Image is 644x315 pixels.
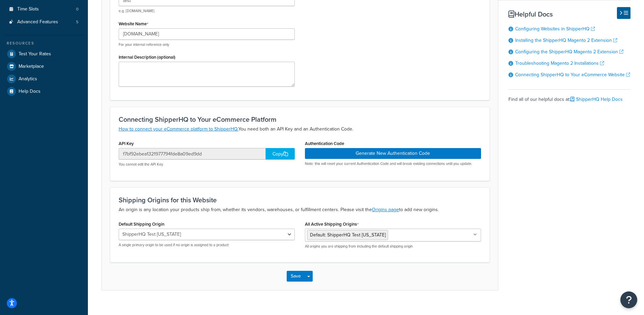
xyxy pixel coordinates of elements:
label: Website Name [119,21,148,27]
p: All origins you are shipping from including the default shipping origin [305,244,481,249]
span: Advanced Features [17,19,58,25]
div: Copy [266,148,295,160]
p: An origin is any location your products ship from, whether its vendors, warehouses, or fulfillmen... [119,206,481,214]
a: Advanced Features5 [5,16,83,28]
a: Configuring Websites in ShipperHQ [515,25,595,32]
p: e.g. [DOMAIN_NAME] [119,8,295,13]
a: Marketplace [5,60,83,73]
span: Marketplace [19,64,44,69]
p: A single primary origin to be used if no origin is assigned to a product [119,242,295,248]
div: Resources [5,40,83,46]
span: Analytics [19,76,37,82]
a: How to connect your eCommerce platform to ShipperHQ. [119,125,238,133]
p: For your internal reference only [119,42,295,47]
label: Internal Description (optional) [119,55,175,60]
span: Time Slots [17,6,39,12]
label: Default Shipping Origin [119,222,164,227]
a: Time Slots0 [5,3,83,16]
button: Hide Help Docs [617,7,630,19]
button: Save [287,271,305,282]
span: Test Your Rates [19,51,51,57]
button: Open Resource Center [620,291,637,308]
span: Default: ShipperHQ Test [US_STATE] [310,231,386,238]
p: You cannot edit the API Key [119,162,295,167]
a: Connecting ShipperHQ to Your eCommerce Website [515,71,630,78]
h3: Connecting ShipperHQ to Your eCommerce Platform [119,116,481,123]
div: Find all of our helpful docs at: [508,89,630,104]
span: 0 [76,6,78,12]
a: Origins page [372,206,399,213]
span: Help Docs [19,89,41,94]
label: Authentication Code [305,141,344,146]
p: Note: this will reset your current Authentication Code and will break existing connections until ... [305,161,481,166]
a: Analytics [5,73,83,85]
button: Generate New Authentication Code [305,148,481,159]
li: Advanced Features [5,16,83,28]
a: Test Your Rates [5,48,83,60]
a: Help Docs [5,85,83,97]
span: 5 [76,19,78,25]
p: You need both an API Key and an Authentication Code. [119,125,481,133]
a: Configuring the ShipperHQ Magento 2 Extension [515,48,623,55]
a: Troubleshooting Magento 2 Installations [515,60,604,67]
label: API Key [119,141,134,146]
a: Installing the ShipperHQ Magento 2 Extension [515,37,617,44]
label: All Active Shipping Origins [305,222,359,227]
li: Time Slots [5,3,83,16]
h3: Shipping Origins for this Website [119,196,481,204]
a: ShipperHQ Help Docs [570,96,623,103]
h3: Helpful Docs [508,10,630,18]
